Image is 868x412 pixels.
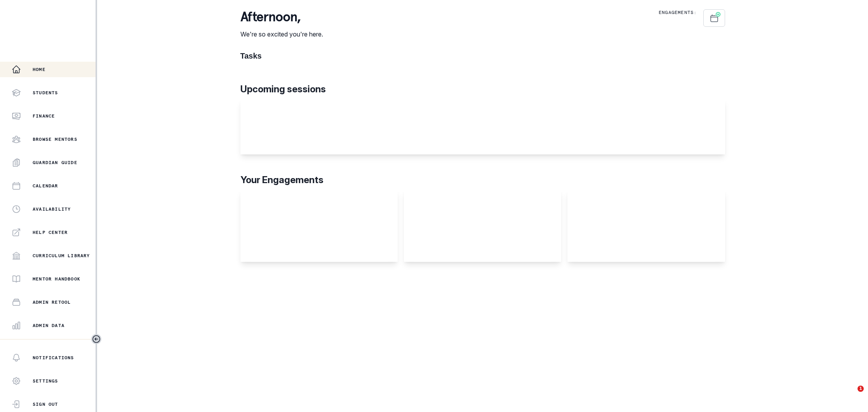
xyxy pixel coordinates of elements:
p: Notifications [33,355,74,361]
p: Admin Data [33,322,64,329]
p: Guardian Guide [33,159,77,166]
p: Home [33,66,45,73]
p: Your Engagements [240,173,725,187]
p: afternoon , [240,9,323,25]
p: Help Center [33,229,68,235]
p: Admin Retool [33,299,71,305]
iframe: Intercom live chat [842,386,860,404]
h1: Tasks [240,51,725,61]
p: Curriculum Library [33,253,90,259]
p: We're so excited you're here. [240,29,323,39]
p: Upcoming sessions [240,82,725,96]
p: Finance [33,113,55,119]
p: Settings [33,378,58,384]
p: Availability [33,206,71,212]
p: Students [33,90,58,96]
p: Mentor Handbook [33,276,80,282]
p: Engagements: [659,9,697,16]
button: Toggle sidebar [91,334,101,344]
button: Schedule Sessions [703,9,725,27]
p: Sign Out [33,401,58,407]
p: Browse Mentors [33,136,77,142]
span: 1 [858,386,864,392]
p: Calendar [33,183,58,189]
